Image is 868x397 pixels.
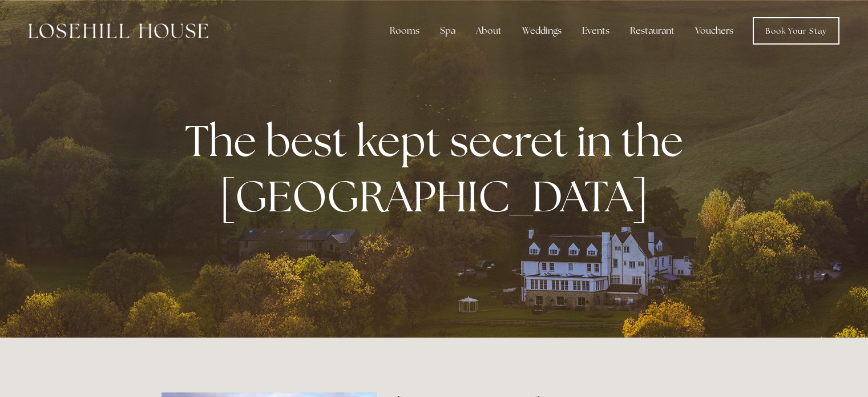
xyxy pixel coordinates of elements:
[467,19,511,42] div: About
[381,19,429,42] div: Rooms
[686,19,742,42] a: Vouchers
[573,19,619,42] div: Events
[753,17,839,45] a: Book Your Stay
[621,19,684,42] div: Restaurant
[513,19,571,42] div: Weddings
[29,23,208,38] img: Losehill House
[185,113,692,224] strong: The best kept secret in the [GEOGRAPHIC_DATA]
[431,19,465,42] div: Spa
